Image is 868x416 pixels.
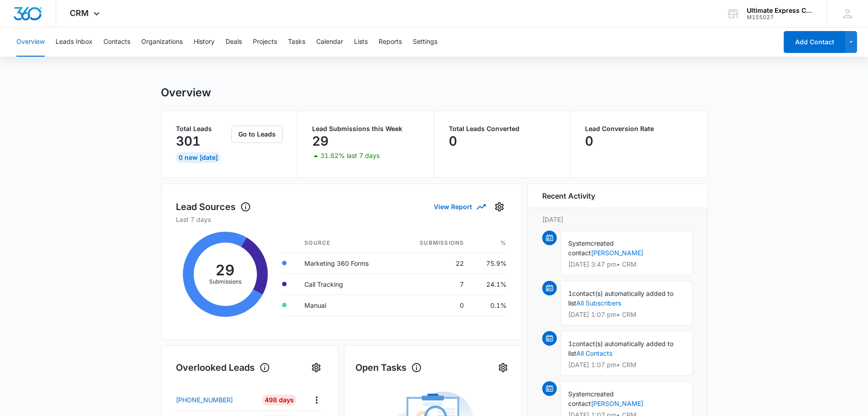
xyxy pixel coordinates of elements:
button: Add Contact [784,31,845,53]
td: Manual [297,295,397,316]
td: 7 [397,274,471,295]
button: Organizations [141,27,183,57]
p: 31.82% last 7 days [320,153,380,159]
td: 0 [397,295,471,316]
h1: Overview [161,86,211,100]
p: Lead Submissions this Week [312,126,419,132]
td: Marketing 360 Forms [297,253,397,274]
p: [DATE] [542,215,693,224]
button: Settings [309,360,324,375]
p: [DATE] 1:07 pm • CRM [568,362,685,368]
button: History [194,27,215,57]
button: Projects [253,27,277,57]
td: Call Tracking [297,274,397,295]
a: All Contacts [576,349,612,357]
h1: Lead Sources [176,200,251,214]
span: contact(s) automatically added to list [568,340,673,357]
a: [PHONE_NUMBER] [176,395,256,405]
p: Total Leads [176,126,230,132]
button: Settings [492,200,507,214]
a: [PERSON_NAME] [591,249,643,257]
span: created contact [568,239,614,257]
h1: Overlooked Leads [176,361,270,374]
p: 0 [449,134,457,148]
span: 1 [568,340,572,348]
p: [DATE] 1:07 pm • CRM [568,311,685,318]
td: 0.1% [471,295,506,316]
h1: Open Tasks [355,361,422,374]
div: account id [747,14,813,21]
div: account name [747,7,813,14]
h6: Recent Activity [542,190,595,201]
span: CRM [70,8,89,18]
button: Go to Leads [231,126,282,143]
span: 1 [568,290,572,297]
p: 29 [312,134,329,148]
a: [PERSON_NAME] [591,400,643,407]
button: Deals [226,27,242,57]
button: Settings [413,27,437,57]
th: Submissions [397,233,471,253]
p: 0 [585,134,593,148]
button: Overview [16,27,45,57]
span: System [568,390,591,398]
span: System [568,239,591,247]
p: Total Leads Converted [449,126,556,132]
a: All Subscribers [576,299,621,307]
a: Go to Leads [231,130,282,138]
td: 24.1% [471,274,506,295]
button: Calendar [316,27,343,57]
span: contact(s) automatically added to list [568,290,673,307]
button: Settings [496,360,510,375]
td: 22 [397,253,471,274]
div: 498 Days [262,395,297,405]
div: 0 New [DATE] [176,152,221,163]
p: 301 [176,134,200,148]
td: 75.9% [471,253,506,274]
button: Tasks [288,27,305,57]
button: Reports [379,27,402,57]
button: Contacts [103,27,130,57]
p: Last 7 days [176,215,507,224]
button: Actions [309,393,324,407]
p: Lead Conversion Rate [585,126,693,132]
th: % [471,233,506,253]
p: [PHONE_NUMBER] [176,395,233,405]
span: created contact [568,390,614,407]
th: Source [297,233,397,253]
p: [DATE] 3:47 pm • CRM [568,261,685,268]
button: View Report [434,199,485,215]
button: Lists [354,27,368,57]
button: Leads Inbox [56,27,92,57]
